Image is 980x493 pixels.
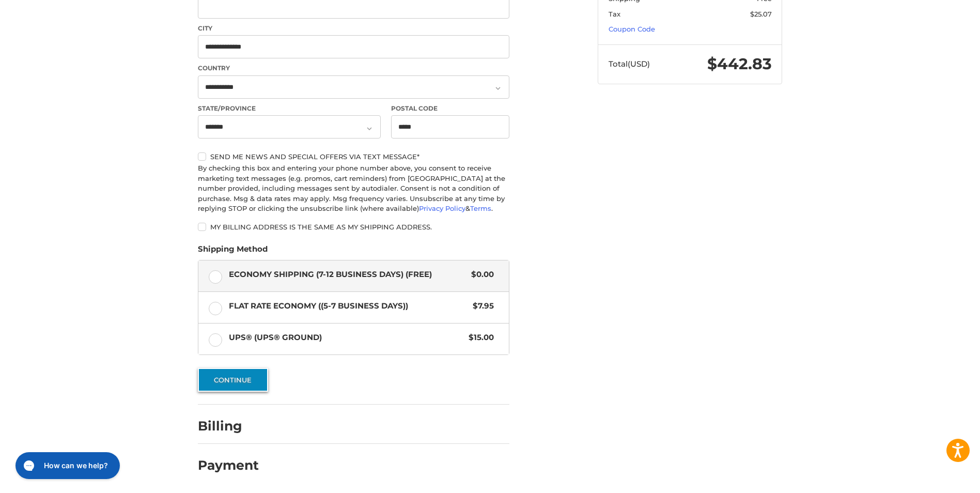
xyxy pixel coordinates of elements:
[198,457,259,473] h2: Payment
[750,10,772,18] span: $25.07
[198,104,381,113] label: State/Province
[229,300,468,312] span: Flat Rate Economy ((5-7 Business Days))
[198,418,258,434] h2: Billing
[198,152,509,161] label: Send me news and special offers via text message*
[229,332,464,344] span: UPS® (UPS® Ground)
[198,368,268,392] button: Continue
[463,332,494,344] span: $15.00
[419,204,465,212] a: Privacy Policy
[198,163,509,214] div: By checking this box and entering your phone number above, you consent to receive marketing text ...
[609,59,650,69] span: Total (USD)
[470,204,491,212] a: Terms
[468,300,494,312] span: $7.95
[229,269,466,281] span: Economy Shipping (7-12 Business Days) (Free)
[198,64,509,73] label: Country
[391,104,510,113] label: Postal Code
[707,54,772,73] span: $442.83
[198,24,509,33] label: City
[466,269,494,281] span: $0.00
[609,10,620,18] span: Tax
[198,243,268,260] legend: Shipping Method
[198,223,509,231] label: My billing address is the same as my shipping address.
[10,449,123,483] iframe: Gorgias live chat messenger
[609,25,655,33] a: Coupon Code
